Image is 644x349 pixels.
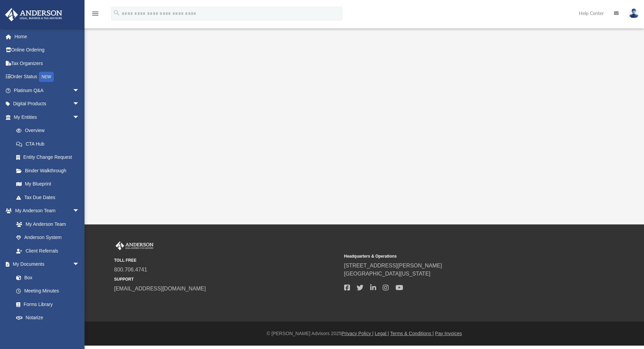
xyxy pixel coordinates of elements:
a: Tax Due Dates [9,191,90,204]
a: Digital Productsarrow_drop_down [5,97,90,111]
a: Overview [9,124,90,137]
img: User Pic [629,8,639,18]
a: Meeting Minutes [9,284,86,298]
div: © [PERSON_NAME] Advisors 2025 [85,330,644,337]
a: Legal | [375,331,389,336]
a: [GEOGRAPHIC_DATA][US_STATE] [344,271,431,277]
a: Entity Change Request [9,151,90,164]
small: SUPPORT [114,276,339,282]
small: Headquarters & Operations [344,253,569,259]
span: arrow_drop_down [73,110,86,124]
a: Client Referrals [9,244,86,258]
i: search [113,9,120,17]
a: Pay Invoices [435,331,462,336]
span: arrow_drop_down [73,324,86,338]
a: My Anderson Teamarrow_drop_down [5,204,86,218]
a: Privacy Policy | [341,331,374,336]
span: arrow_drop_down [73,204,86,218]
a: Online Ordering [5,43,90,57]
img: Anderson Advisors Platinum Portal [3,8,64,21]
a: My Documentsarrow_drop_down [5,258,86,271]
a: Terms & Conditions | [390,331,434,336]
a: Online Learningarrow_drop_down [5,324,86,338]
a: [EMAIL_ADDRESS][DOMAIN_NAME] [114,286,206,291]
a: My Anderson Team [9,217,83,231]
a: Platinum Q&Aarrow_drop_down [5,84,90,97]
a: Notarize [9,311,86,325]
a: Tax Organizers [5,57,90,70]
a: Order StatusNEW [5,70,90,84]
a: CTA Hub [9,137,90,151]
a: Home [5,30,90,43]
a: menu [91,13,99,18]
small: TOLL FREE [114,257,339,263]
span: arrow_drop_down [73,97,86,111]
div: NEW [39,72,54,82]
span: arrow_drop_down [73,258,86,271]
a: My Blueprint [9,177,86,191]
span: arrow_drop_down [73,84,86,97]
a: Box [9,271,83,284]
a: My Entitiesarrow_drop_down [5,110,90,124]
a: Forms Library [9,298,83,311]
a: Anderson System [9,231,86,244]
a: [STREET_ADDRESS][PERSON_NAME] [344,263,442,268]
a: Binder Walkthrough [9,164,90,177]
a: 800.706.4741 [114,267,147,272]
i: menu [91,9,99,18]
img: Anderson Advisors Platinum Portal [114,241,155,250]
